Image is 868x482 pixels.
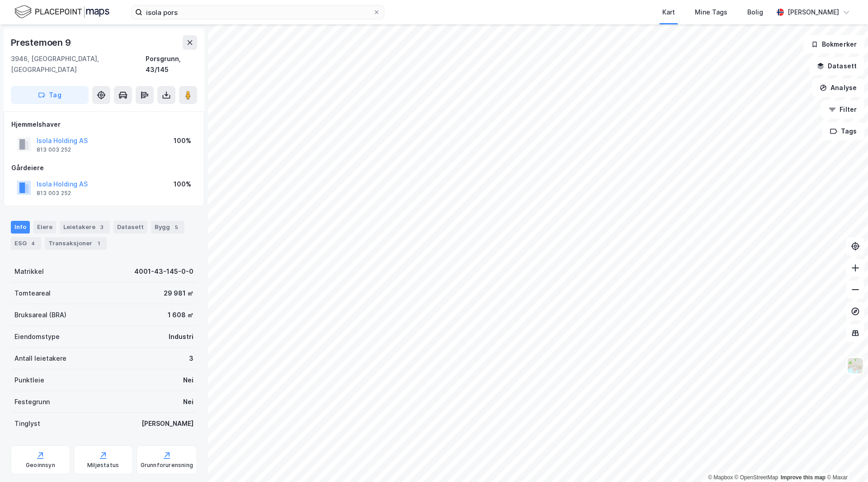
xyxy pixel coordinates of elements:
[781,474,826,481] a: Improve this map
[847,357,864,374] img: Z
[11,119,197,130] div: Hjemmelshaver
[662,7,675,18] div: Kart
[37,190,71,197] div: 813 003 252
[134,266,193,277] div: 4001-43-145-0-0
[87,462,119,469] div: Miljøstatus
[11,221,30,234] div: Info
[172,223,181,232] div: 5
[11,35,73,50] div: Prestemoen 9
[14,4,109,20] img: logo.f888ab2527a4732fd821a326f86c7f29.svg
[708,474,733,481] a: Mapbox
[28,239,38,248] div: 4
[747,7,763,18] div: Bolig
[169,331,193,342] div: Industri
[823,439,868,482] div: Kontrollprogram for chat
[60,221,110,234] div: Leietakere
[14,396,50,407] div: Festegrunn
[26,462,55,469] div: Geoinnsyn
[37,146,71,153] div: 813 003 252
[174,135,191,146] div: 100%
[94,239,103,248] div: 1
[113,221,147,234] div: Datasett
[142,5,373,19] input: Søk på adresse, matrikkel, gårdeiere, leietakere eller personer
[14,418,40,429] div: Tinglyst
[33,221,56,234] div: Eiere
[151,221,184,234] div: Bygg
[14,310,66,320] div: Bruksareal (BRA)
[14,331,60,342] div: Eiendomstype
[735,474,778,481] a: OpenStreetMap
[142,418,193,429] div: [PERSON_NAME]
[183,396,193,407] div: Nei
[809,57,864,75] button: Datasett
[695,7,727,18] div: Mine Tags
[11,237,41,250] div: ESG
[14,288,51,299] div: Tomteareal
[812,79,864,97] button: Analyse
[97,223,106,232] div: 3
[183,375,193,386] div: Nei
[821,100,864,119] button: Filter
[803,35,864,53] button: Bokmerker
[14,375,44,386] div: Punktleie
[11,53,146,75] div: 3946, [GEOGRAPHIC_DATA], [GEOGRAPHIC_DATA]
[189,353,193,364] div: 3
[822,122,864,140] button: Tags
[168,310,193,320] div: 1 608 ㎡
[11,162,197,173] div: Gårdeiere
[788,7,839,18] div: [PERSON_NAME]
[164,288,193,299] div: 29 981 ㎡
[11,86,89,104] button: Tag
[45,237,107,250] div: Transaksjoner
[14,353,66,364] div: Antall leietakere
[141,462,193,469] div: Grunnforurensning
[823,439,868,482] iframe: Chat Widget
[174,179,191,190] div: 100%
[146,53,197,75] div: Porsgrunn, 43/145
[14,266,44,277] div: Matrikkel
